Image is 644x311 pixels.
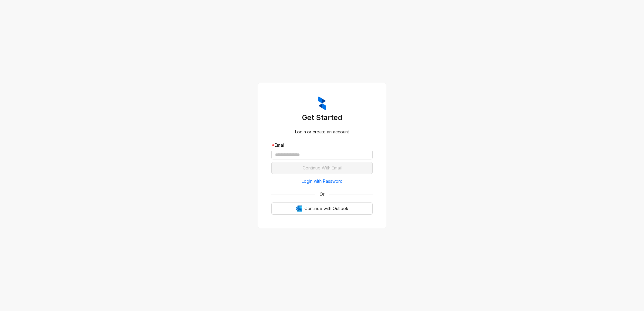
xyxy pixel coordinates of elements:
span: Login with Password [302,178,343,185]
span: Continue with Outlook [304,205,348,212]
button: Continue With Email [271,162,373,174]
button: OutlookContinue with Outlook [271,202,373,215]
span: Or [315,191,329,198]
h3: Get Started [271,113,373,122]
div: Login or create an account [271,129,373,135]
img: ZumaIcon [318,96,326,110]
button: Login with Password [271,176,373,186]
img: Outlook [296,206,302,212]
div: Email [271,142,373,149]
